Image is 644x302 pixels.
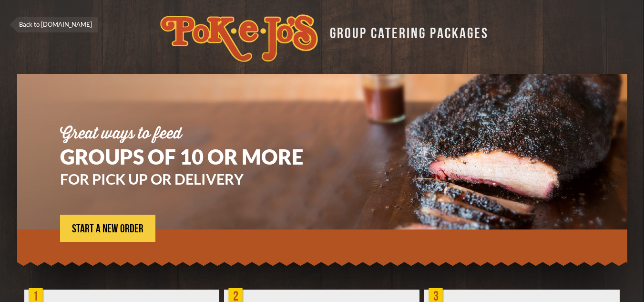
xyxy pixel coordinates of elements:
span: START A NEW ORDER [72,223,143,235]
div: Great ways to feed [60,126,332,142]
h3: FOR PICK UP OR DELIVERY [60,172,332,186]
h1: GROUPS OF 10 OR MORE [60,146,332,167]
div: GROUP CATERING PACKAGES [323,22,489,41]
img: logo.svg [160,14,318,62]
a: Back to [DOMAIN_NAME] [10,17,98,32]
a: START A NEW ORDER [60,215,155,242]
